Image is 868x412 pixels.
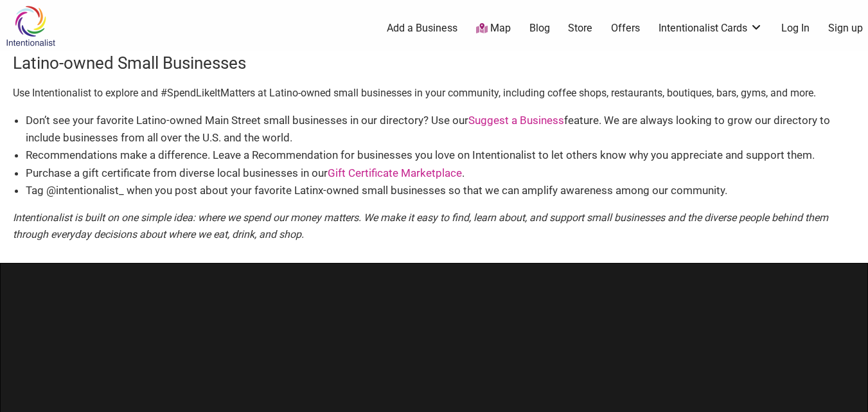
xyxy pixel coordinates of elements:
a: Gift Certificate Marketplace [328,166,462,179]
li: Tag @intentionalist_ when you post about your favorite Latinx-owned small businesses so that we c... [26,182,855,199]
em: Intentionalist is built on one simple idea: where we spend our money matters. We make it easy to ... [13,211,828,240]
a: Offers [611,21,640,35]
li: Recommendations make a difference. Leave a Recommendation for businesses you love on Intentionali... [26,147,855,164]
a: Add a Business [387,21,457,35]
a: Store [568,21,592,35]
a: Map [476,21,511,36]
h3: Latino-owned Small Businesses [13,51,855,75]
a: Intentionalist Cards [659,21,763,35]
li: Don’t see your favorite Latino-owned Main Street small businesses in our directory? Use our featu... [26,112,855,147]
a: Log In [781,21,810,35]
li: Purchase a gift certificate from diverse local businesses in our . [26,165,855,182]
a: Sign up [828,21,863,35]
a: Blog [529,21,550,35]
a: Suggest a Business [468,114,564,127]
p: Use Intentionalist to explore and #SpendLikeItMatters at Latino-owned small businesses in your co... [13,85,855,102]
